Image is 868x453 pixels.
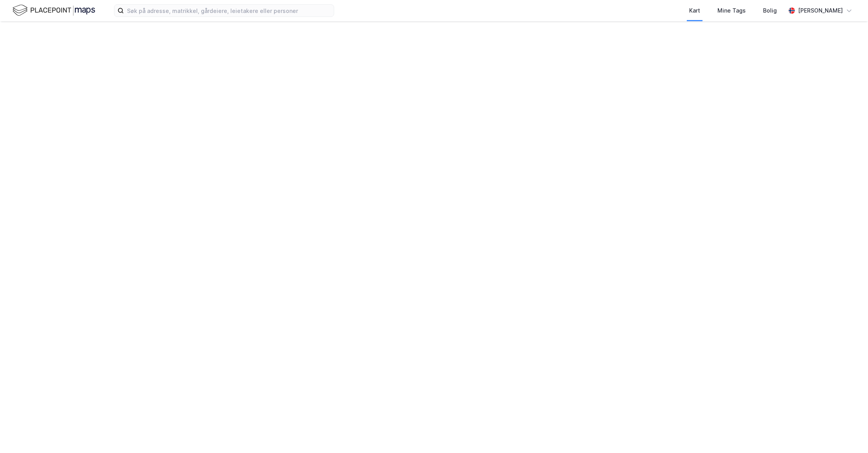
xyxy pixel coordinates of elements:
[124,5,334,17] input: Søk på adresse, matrikkel, gårdeiere, leietakere eller personer
[689,6,700,15] div: Kart
[798,6,843,15] div: [PERSON_NAME]
[13,4,95,17] img: logo.f888ab2527a4732fd821a326f86c7f29.svg
[717,6,746,15] div: Mine Tags
[763,6,777,15] div: Bolig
